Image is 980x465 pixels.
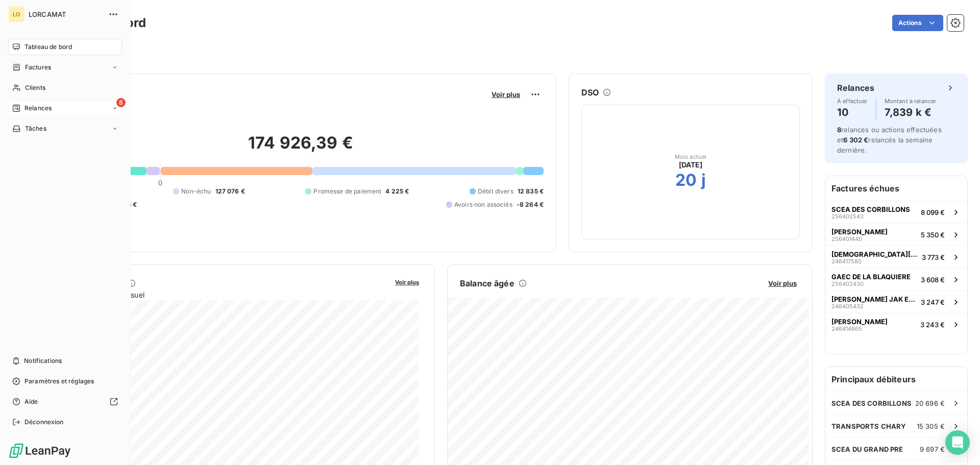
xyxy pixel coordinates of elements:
span: Mois actuel [675,154,707,160]
h2: 174 926,39 € [58,133,544,163]
span: 246414865 [831,326,862,332]
span: 256401440 [831,236,862,242]
button: Actions [892,15,943,31]
span: 15 305 € [917,422,945,430]
span: 246417580 [831,258,862,264]
span: Paramètres et réglages [24,377,94,386]
img: Logo LeanPay [8,443,71,459]
span: Tableau de bord [24,42,72,52]
span: Tâches [25,124,46,133]
span: Avoirs non associés [454,200,512,209]
span: 3 608 € [921,276,945,284]
span: 3 773 € [922,253,945,261]
div: Open Intercom Messenger [945,430,970,455]
span: 8 [837,126,841,134]
span: GAEC DE LA BLAQUIERE [831,273,911,281]
button: [PERSON_NAME] JAK EXPLOITATION AGRICOLE2464054323 247 € [825,290,967,313]
button: [PERSON_NAME]2464148653 243 € [825,313,967,335]
span: 6 302 € [843,136,868,144]
h2: 20 [675,170,697,190]
a: Aide [8,394,122,410]
span: Voir plus [768,279,797,287]
span: Notifications [24,356,62,365]
span: 12 835 € [518,187,544,196]
span: [DEMOGRAPHIC_DATA][PERSON_NAME] [PERSON_NAME] [831,250,918,258]
h4: 10 [837,104,868,120]
span: À effectuer [837,98,868,104]
button: Voir plus [765,279,800,288]
span: Clients [25,83,45,92]
span: 8 [116,98,126,107]
h4: 7,839 k € [885,104,937,120]
span: 3 243 € [920,321,945,329]
span: [PERSON_NAME] JAK EXPLOITATION AGRICOLE [831,295,917,303]
span: 256402543 [831,213,864,219]
button: Voir plus [392,277,422,286]
span: 4 225 € [385,187,409,196]
span: relances ou actions effectuées et relancés la semaine dernière. [837,126,942,154]
span: SCEA DES CORBILLONS [831,205,910,213]
span: TRANSPORTS CHARY [831,422,906,430]
h6: Principaux débiteurs [825,367,967,391]
span: Débit divers [478,187,513,196]
span: 3 247 € [921,298,945,306]
button: GAEC DE LA BLAQUIERE2564024303 608 € [825,268,967,290]
span: SCEA DU GRAND PRE [831,445,903,453]
h6: DSO [581,86,599,99]
span: 246405432 [831,303,864,309]
span: [PERSON_NAME] [831,317,888,326]
span: Relances [24,104,52,113]
span: Promesse de paiement [313,187,381,196]
span: 5 350 € [921,231,945,239]
span: Chiffre d'affaires mensuel [58,289,388,300]
button: [DEMOGRAPHIC_DATA][PERSON_NAME] [PERSON_NAME]2464175803 773 € [825,246,967,268]
span: -8 264 € [517,200,544,209]
h6: Factures échues [825,176,967,201]
span: Voir plus [395,279,419,286]
h6: Relances [837,82,874,94]
span: [DATE] [679,160,703,170]
span: Non-échu [181,187,211,196]
span: 9 697 € [920,445,945,453]
span: LORCAMAT [29,10,102,18]
button: [PERSON_NAME]2564014405 350 € [825,223,967,246]
span: 0 [158,179,162,187]
h6: Balance âgée [460,277,514,289]
span: Montant à relancer [885,98,937,104]
span: SCEA DES CORBILLONS [831,399,912,407]
button: Voir plus [488,90,523,99]
span: Aide [24,397,38,406]
div: LO [8,6,24,22]
span: Factures [25,63,51,72]
span: Voir plus [492,90,520,99]
span: 8 099 € [921,208,945,216]
span: Déconnexion [24,418,64,427]
h2: j [701,170,706,190]
span: [PERSON_NAME] [831,228,888,236]
span: 127 076 € [215,187,245,196]
span: 20 696 € [915,399,945,407]
span: 256402430 [831,281,864,287]
button: SCEA DES CORBILLONS2564025438 099 € [825,201,967,223]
